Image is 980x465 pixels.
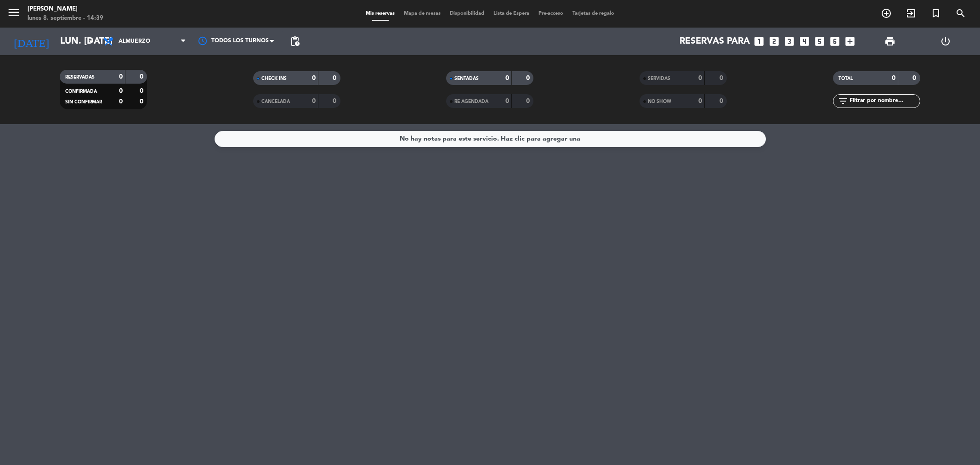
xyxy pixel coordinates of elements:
[312,98,316,104] strong: 0
[912,75,918,81] strong: 0
[648,76,670,81] span: SERVIDAS
[768,35,780,47] i: looks_two
[289,36,300,47] span: pending_actions
[261,99,290,104] span: CANCELADA
[7,6,21,19] i: menu
[119,38,150,45] span: Almuerzo
[333,75,338,81] strong: 0
[753,35,765,47] i: looks_one
[799,35,810,47] i: looks_4
[526,98,532,104] strong: 0
[7,31,56,51] i: [DATE]
[489,11,534,16] span: Lista de Espera
[568,11,619,16] span: Tarjetas de regalo
[454,99,488,104] span: RE AGENDADA
[65,100,102,104] span: SIN CONFIRMAR
[7,6,21,23] button: menu
[85,36,96,47] i: arrow_drop_down
[140,88,145,94] strong: 0
[119,74,123,80] strong: 0
[526,75,532,81] strong: 0
[505,75,509,81] strong: 0
[445,11,489,16] span: Disponibilidad
[119,88,123,94] strong: 0
[28,5,103,14] div: [PERSON_NAME]
[65,89,97,94] span: CONFIRMADA
[719,98,725,104] strong: 0
[814,35,826,47] i: looks_5
[884,36,895,47] span: print
[892,75,895,81] strong: 0
[28,14,103,23] div: lunes 8. septiembre - 14:39
[849,96,920,106] input: Filtrar por nombre...
[940,36,951,47] i: power_settings_new
[534,11,568,16] span: Pre-acceso
[906,8,917,19] i: exit_to_app
[400,134,580,144] div: No hay notas para este servicio. Haz clic para agregar una
[719,75,725,81] strong: 0
[680,36,750,47] span: Reservas para
[838,76,853,81] span: TOTAL
[505,98,509,104] strong: 0
[698,75,702,81] strong: 0
[881,8,892,19] i: add_circle_outline
[955,8,966,19] i: search
[838,96,849,107] i: filter_list
[698,98,702,104] strong: 0
[399,11,445,16] span: Mapa de mesas
[140,98,145,105] strong: 0
[783,35,795,47] i: looks_3
[65,75,95,79] span: RESERVADAS
[312,75,316,81] strong: 0
[454,76,479,81] span: SENTADAS
[140,74,145,80] strong: 0
[361,11,399,16] span: Mis reservas
[648,99,671,104] span: NO SHOW
[844,35,856,47] i: add_box
[333,98,338,104] strong: 0
[261,76,287,81] span: CHECK INS
[918,28,973,55] div: LOG OUT
[930,8,941,19] i: turned_in_not
[829,35,841,47] i: looks_6
[119,98,123,105] strong: 0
